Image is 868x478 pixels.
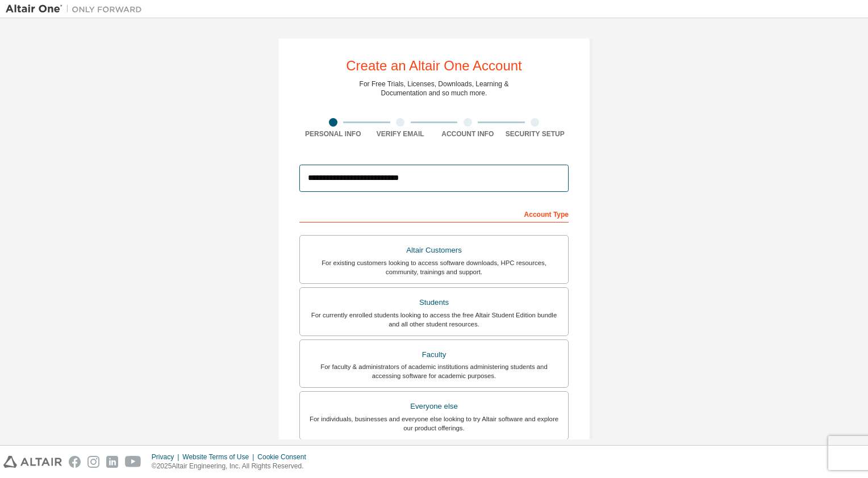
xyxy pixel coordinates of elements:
[307,258,561,276] div: For existing customers looking to access software downloads, HPC resources, community, trainings ...
[346,59,522,73] div: Create an Altair One Account
[307,295,561,311] div: Students
[87,456,99,468] img: instagram.svg
[106,456,118,468] img: linkedin.svg
[3,456,62,468] img: altair_logo.svg
[434,129,502,139] div: Account Info
[6,3,148,15] img: Altair One
[367,129,435,139] div: Verify Email
[299,204,569,223] div: Account Type
[307,347,561,363] div: Faculty
[182,452,257,462] div: Website Terms of Use
[360,79,509,98] div: For Free Trials, Licenses, Downloads, Learning & Documentation and so much more.
[307,311,561,329] div: For currently enrolled students looking to access the free Altair Student Edition bundle and all ...
[152,462,313,471] p: © 2025 Altair Engineering, Inc. All Rights Reserved.
[257,452,312,462] div: Cookie Consent
[307,399,561,414] div: Everyone else
[125,456,141,468] img: youtube.svg
[307,414,561,433] div: For individuals, businesses and everyone else looking to try Altair software and explore our prod...
[299,129,367,139] div: Personal Info
[307,242,561,258] div: Altair Customers
[152,452,182,462] div: Privacy
[69,456,81,468] img: facebook.svg
[307,362,561,380] div: For faculty & administrators of academic institutions administering students and accessing softwa...
[502,129,569,139] div: Security Setup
